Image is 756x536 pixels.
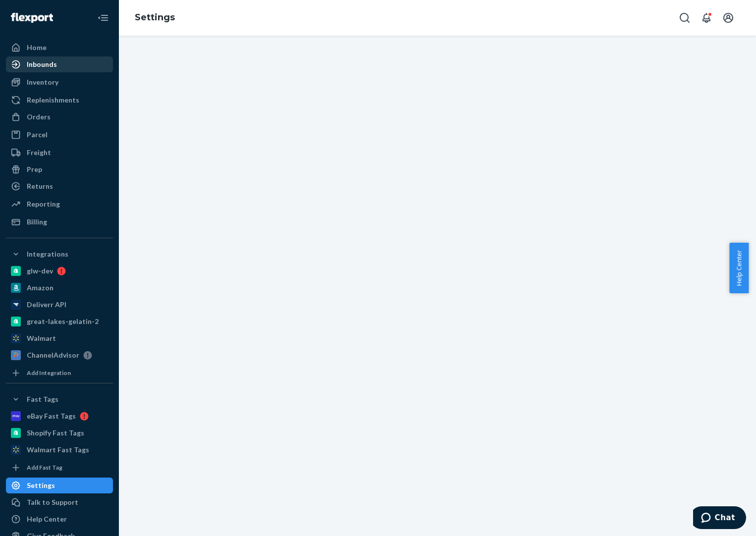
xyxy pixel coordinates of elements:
[6,196,113,212] a: Reporting
[27,59,57,69] div: Inbounds
[6,462,113,474] a: Add Fast Tag
[6,314,113,329] a: great-lakes-gelatin-2
[27,369,71,377] div: Add Integration
[6,127,113,143] a: Parcel
[27,148,51,158] div: Freight
[6,263,113,279] a: glw-dev
[27,428,84,438] div: Shopify Fast Tags
[27,266,53,276] div: glw-dev
[27,199,60,209] div: Reporting
[6,297,113,313] a: Deliverr API
[27,77,58,87] div: Inventory
[693,506,746,531] iframe: Opens a widget where you can chat to one of our agents
[6,442,113,458] a: Walmart Fast Tags
[6,280,113,296] a: Amazon
[27,164,42,174] div: Prep
[27,411,76,421] div: eBay Fast Tags
[11,13,53,23] img: Flexport logo
[6,511,113,527] a: Help Center
[27,317,99,326] div: great-lakes-gelatin-2
[6,56,113,72] a: Inbounds
[135,12,175,23] a: Settings
[27,514,67,524] div: Help Center
[27,394,58,404] div: Fast Tags
[6,391,113,407] button: Fast Tags
[6,161,113,177] a: Prep
[6,367,113,379] a: Add Integration
[27,95,79,105] div: Replenishments
[27,43,47,53] div: Home
[6,246,113,262] button: Integrations
[6,425,113,441] a: Shopify Fast Tags
[27,300,66,310] div: Deliverr API
[27,283,54,293] div: Amazon
[6,145,113,161] a: Freight
[27,249,68,259] div: Integrations
[27,181,53,191] div: Returns
[27,350,79,360] div: ChannelAdvisor
[6,478,113,493] a: Settings
[27,333,56,343] div: Walmart
[6,40,113,55] a: Home
[6,92,113,108] a: Replenishments
[27,130,48,140] div: Parcel
[6,214,113,230] a: Billing
[6,347,113,363] a: ChannelAdvisor
[27,497,78,507] div: Talk to Support
[729,243,749,293] button: Help Center
[718,8,738,28] button: Open account menu
[697,8,716,28] button: Open notifications
[127,3,183,32] ol: breadcrumbs
[27,112,51,122] div: Orders
[27,481,55,490] div: Settings
[6,178,113,194] a: Returns
[27,217,47,227] div: Billing
[27,445,89,455] div: Walmart Fast Tags
[6,74,113,90] a: Inventory
[675,8,695,28] button: Open Search Box
[6,109,113,125] a: Orders
[27,463,62,472] div: Add Fast Tag
[93,8,113,28] button: Close Navigation
[6,494,113,510] button: Talk to Support
[6,408,113,424] a: eBay Fast Tags
[6,330,113,346] a: Walmart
